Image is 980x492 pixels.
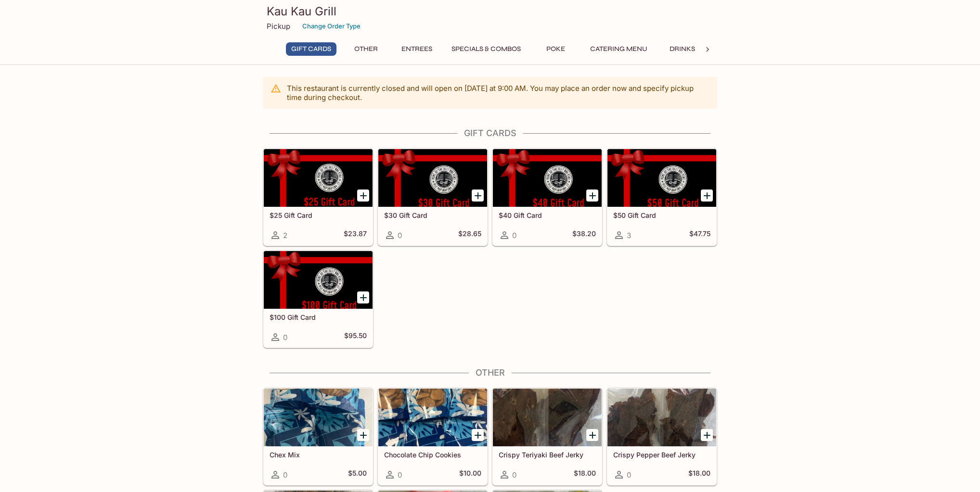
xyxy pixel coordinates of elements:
h5: $95.50 [344,331,367,343]
h5: $5.00 [348,469,367,480]
h5: $38.20 [572,229,596,241]
button: Add Crispy Teriyaki Beef Jerky [586,429,598,441]
h5: Crispy Pepper Beef Jerky [613,451,710,459]
button: Add Chex Mix [357,429,369,441]
button: Add $100 Gift Card [357,291,369,303]
button: Drinks [660,42,704,56]
div: $30 Gift Card [378,149,487,207]
button: Poke [534,42,577,56]
a: Crispy Teriyaki Beef Jerky0$18.00 [492,388,602,485]
div: $40 Gift Card [493,149,602,207]
h5: $18.00 [688,469,710,480]
h5: $47.75 [689,229,710,241]
h5: $50 Gift Card [613,211,710,219]
div: $100 Gift Card [264,251,373,309]
button: Add $50 Gift Card [701,189,713,202]
h5: $28.65 [458,229,481,241]
p: Pickup [267,22,290,31]
span: 0 [512,231,516,240]
a: Chocolate Chip Cookies0$10.00 [378,388,488,485]
h4: Other [263,367,717,378]
h5: Chex Mix [270,451,367,459]
span: 0 [627,470,631,479]
h5: Crispy Teriyaki Beef Jerky [499,451,596,459]
span: 2 [283,231,287,240]
h5: $30 Gift Card [384,211,481,219]
a: $30 Gift Card0$28.65 [378,149,488,246]
h5: $23.87 [344,229,367,241]
button: Add Chocolate Chip Cookies [472,429,484,441]
button: Gift Cards [286,42,336,56]
a: $50 Gift Card3$47.75 [607,149,717,246]
button: Change Order Type [298,19,365,34]
span: 0 [283,333,287,342]
button: Other [344,42,387,56]
div: $25 Gift Card [264,149,373,207]
p: This restaurant is currently closed and will open on [DATE] at 9:00 AM . You may place an order n... [287,84,709,102]
h5: Chocolate Chip Cookies [384,451,481,459]
a: $25 Gift Card2$23.87 [263,149,373,246]
a: Crispy Pepper Beef Jerky0$18.00 [607,388,717,485]
button: Add Crispy Pepper Beef Jerky [701,429,713,441]
div: Crispy Pepper Beef Jerky [607,389,716,446]
a: $40 Gift Card0$38.20 [492,149,602,246]
a: Chex Mix0$5.00 [263,388,373,485]
h5: $25 Gift Card [270,211,367,219]
span: 0 [512,470,516,479]
h3: Kau Kau Grill [267,4,713,19]
span: 0 [283,470,287,479]
button: Add $30 Gift Card [472,189,484,202]
button: Add $25 Gift Card [357,189,369,202]
h4: Gift Cards [263,128,717,139]
button: Catering Menu [585,42,653,56]
h5: $40 Gift Card [499,211,596,219]
div: Chocolate Chip Cookies [378,389,487,446]
span: 0 [398,470,402,479]
span: 3 [627,231,631,240]
h5: $18.00 [574,469,596,480]
span: 0 [398,231,402,240]
a: $100 Gift Card0$95.50 [263,251,373,348]
div: Crispy Teriyaki Beef Jerky [493,389,602,446]
div: $50 Gift Card [607,149,716,207]
button: Add $40 Gift Card [586,189,598,202]
button: Specials & Combos [446,42,526,56]
button: Entrees [395,42,438,56]
div: Chex Mix [264,389,373,446]
h5: $100 Gift Card [270,313,367,321]
h5: $10.00 [459,469,481,480]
